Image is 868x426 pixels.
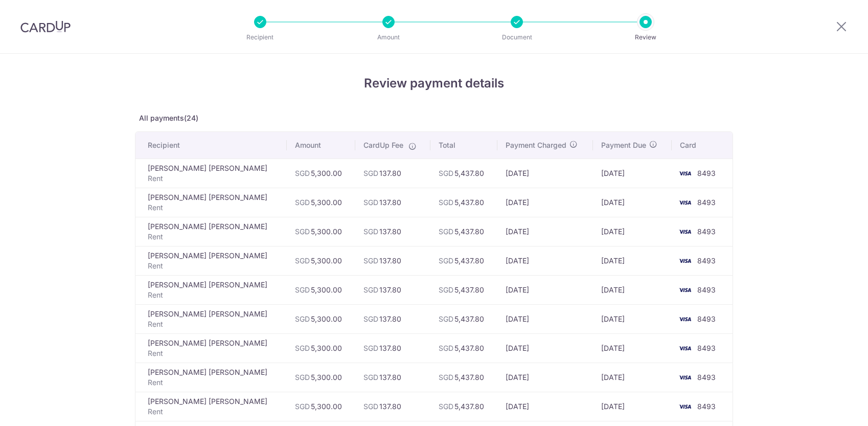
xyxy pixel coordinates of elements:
td: [PERSON_NAME] [PERSON_NAME] [135,333,287,363]
span: SGD [363,373,378,382]
span: 8493 [697,227,716,236]
td: [PERSON_NAME] [PERSON_NAME] [135,159,287,188]
td: [DATE] [593,188,672,217]
td: 5,437.80 [430,363,497,392]
td: [DATE] [593,304,672,333]
span: 8493 [697,169,716,177]
img: <span class="translation_missing" title="translation missing: en.account_steps.new_confirm_form.b... [675,255,695,267]
p: Review [608,32,683,42]
span: SGD [439,344,453,352]
p: Rent [148,407,279,417]
td: [DATE] [497,246,593,275]
td: [DATE] [593,333,672,363]
td: 5,437.80 [430,333,497,363]
img: <span class="translation_missing" title="translation missing: en.account_steps.new_confirm_form.b... [675,313,695,325]
span: SGD [363,256,378,265]
h4: Review payment details [135,74,733,93]
td: [DATE] [497,392,593,421]
span: 8493 [697,285,716,294]
span: Payment Due [601,140,646,150]
span: SGD [363,169,378,177]
td: [DATE] [497,333,593,363]
td: [DATE] [593,363,672,392]
p: Rent [148,377,279,388]
td: [DATE] [593,159,672,188]
td: 5,300.00 [287,246,355,275]
td: 137.80 [355,188,430,217]
span: SGD [295,402,310,411]
span: SGD [363,315,378,323]
img: <span class="translation_missing" title="translation missing: en.account_steps.new_confirm_form.b... [675,342,695,354]
td: 5,300.00 [287,333,355,363]
td: 137.80 [355,333,430,363]
td: [PERSON_NAME] [PERSON_NAME] [135,246,287,275]
span: SGD [363,402,378,411]
span: SGD [439,198,453,207]
span: CardUp Fee [363,140,403,150]
td: 137.80 [355,246,430,275]
p: Rent [148,319,279,329]
img: <span class="translation_missing" title="translation missing: en.account_steps.new_confirm_form.b... [675,226,695,238]
span: SGD [439,256,453,265]
span: 8493 [697,402,716,411]
td: 5,300.00 [287,304,355,333]
td: 137.80 [355,304,430,333]
td: [PERSON_NAME] [PERSON_NAME] [135,304,287,333]
p: Amount [351,32,426,42]
span: 8493 [697,344,716,352]
p: Recipient [222,32,298,42]
span: SGD [295,256,310,265]
td: [PERSON_NAME] [PERSON_NAME] [135,275,287,304]
p: Rent [148,261,279,271]
td: [DATE] [497,304,593,333]
span: SGD [295,285,310,294]
span: Payment Charged [506,140,566,150]
td: 5,300.00 [287,188,355,217]
span: SGD [363,344,378,352]
span: SGD [295,315,310,323]
td: 5,300.00 [287,392,355,421]
td: 5,300.00 [287,275,355,304]
td: 137.80 [355,392,430,421]
td: [PERSON_NAME] [PERSON_NAME] [135,217,287,246]
td: [DATE] [593,246,672,275]
span: SGD [439,373,453,382]
td: [DATE] [593,392,672,421]
td: 5,300.00 [287,159,355,188]
span: SGD [295,198,310,207]
td: [DATE] [497,159,593,188]
td: [DATE] [497,188,593,217]
td: [DATE] [497,275,593,304]
td: 5,437.80 [430,188,497,217]
span: SGD [439,227,453,236]
img: <span class="translation_missing" title="translation missing: en.account_steps.new_confirm_form.b... [675,196,695,209]
span: SGD [295,227,310,236]
span: SGD [439,402,453,411]
td: [DATE] [593,275,672,304]
td: 137.80 [355,159,430,188]
img: <span class="translation_missing" title="translation missing: en.account_steps.new_confirm_form.b... [675,284,695,296]
p: Rent [148,348,279,358]
span: SGD [439,285,453,294]
span: SGD [295,169,310,177]
p: Rent [148,232,279,242]
td: 5,300.00 [287,363,355,392]
td: 5,437.80 [430,304,497,333]
td: 137.80 [355,363,430,392]
th: Amount [287,132,355,159]
span: SGD [363,227,378,236]
p: Rent [148,203,279,213]
td: 5,437.80 [430,275,497,304]
p: All payments(24) [135,113,733,123]
img: <span class="translation_missing" title="translation missing: en.account_steps.new_confirm_form.b... [675,167,695,180]
span: SGD [295,344,310,352]
td: 137.80 [355,217,430,246]
span: SGD [363,198,378,207]
td: [PERSON_NAME] [PERSON_NAME] [135,392,287,421]
p: Document [479,32,555,42]
td: [DATE] [497,363,593,392]
p: Rent [148,290,279,300]
td: 137.80 [355,275,430,304]
td: 5,437.80 [430,392,497,421]
th: Card [672,132,733,159]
